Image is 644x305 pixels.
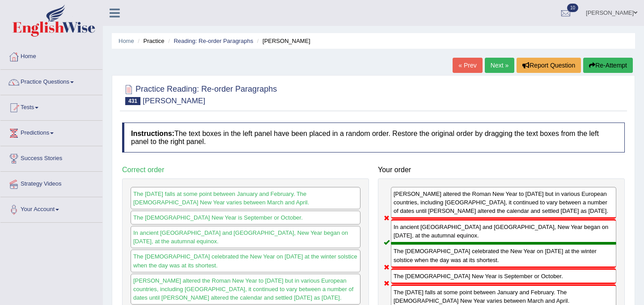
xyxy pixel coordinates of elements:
a: Your Account [0,197,102,220]
a: « Prev [453,58,482,73]
small: [PERSON_NAME] [143,97,205,105]
a: Practice Questions [0,70,102,92]
h4: Correct order [122,166,369,174]
h4: Your order [378,166,625,174]
a: Reading: Re-order Paragraphs [174,38,253,44]
span: 431 [125,97,140,105]
b: Instructions: [131,130,174,137]
a: Next » [485,58,514,73]
a: Success Stories [0,146,102,169]
div: [PERSON_NAME] altered the Roman New Year to [DATE] but in various European countries, including [... [391,187,616,219]
a: Strategy Videos [0,172,102,194]
div: [PERSON_NAME] altered the Roman New Year to [DATE] but in various European countries, including [... [131,274,360,305]
li: [PERSON_NAME] [255,37,310,45]
div: The [DEMOGRAPHIC_DATA] New Year is September or October. [131,211,360,225]
div: The [DEMOGRAPHIC_DATA] celebrated the New Year on [DATE] at the winter solstice when the day was ... [131,250,360,272]
span: 10 [567,4,578,12]
a: Home [0,44,102,67]
div: In ancient [GEOGRAPHIC_DATA] and [GEOGRAPHIC_DATA], New Year began on [DATE], at the autumnal equ... [131,226,360,248]
a: Predictions [0,121,102,143]
a: Home [119,38,134,44]
button: Report Question [517,58,581,73]
li: Practice [136,37,164,45]
button: Re-Attempt [583,58,633,73]
h2: Practice Reading: Re-order Paragraphs [122,83,277,105]
div: The [DEMOGRAPHIC_DATA] celebrated the New Year on [DATE] at the winter solstice when the day was ... [391,243,616,267]
div: In ancient [GEOGRAPHIC_DATA] and [GEOGRAPHIC_DATA], New Year began on [DATE], at the autumnal equ... [391,219,616,243]
a: Tests [0,95,102,118]
h4: The text boxes in the left panel have been placed in a random order. Restore the original order b... [122,123,625,152]
div: The [DEMOGRAPHIC_DATA] New Year is September or October. [391,268,616,284]
div: The [DATE] falls at some point between January and February. The [DEMOGRAPHIC_DATA] New Year vari... [131,187,360,209]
